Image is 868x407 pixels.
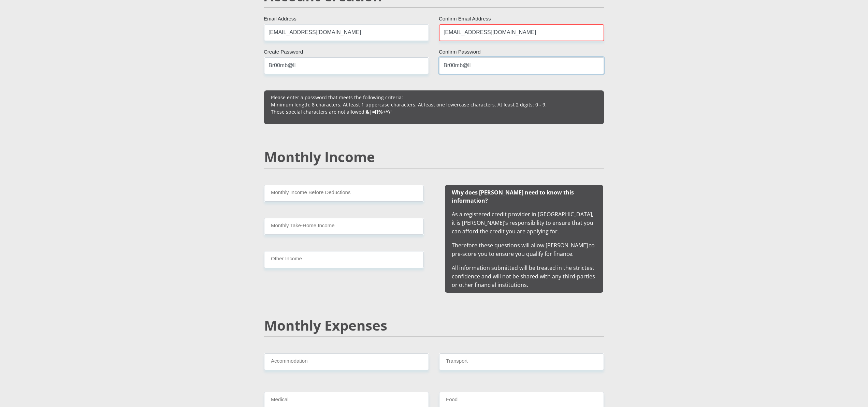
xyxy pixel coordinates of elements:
[264,24,429,41] input: Email Address
[452,189,574,204] b: Why does [PERSON_NAME] need to know this information?
[439,57,604,74] input: Confirm Password
[271,94,597,115] p: Please enter a password that meets the following criteria: Minimum length: 8 characters. At least...
[264,149,604,165] h2: Monthly Income
[264,251,424,268] input: Other Income
[452,188,596,289] span: As a registered credit provider in [GEOGRAPHIC_DATA], it is [PERSON_NAME]’s responsibility to ens...
[264,317,604,334] h2: Monthly Expenses
[264,353,429,370] input: Expenses - Accommodation
[264,218,424,235] input: Monthly Take Home Income
[366,108,392,115] b: &|=[]%+^\'
[264,57,429,74] input: Create Password
[264,185,424,202] input: Monthly Income Before Deductions
[439,353,604,370] input: Expenses - Transport
[439,24,604,41] input: Confirm Email Address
